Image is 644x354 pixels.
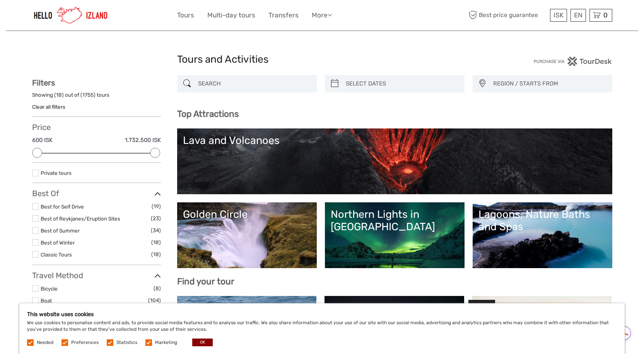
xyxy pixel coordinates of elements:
a: Best of Reykjanes/Eruption Sites [41,215,120,222]
a: Multi-day tours [207,10,255,21]
span: (18) [151,250,161,259]
label: 1755 [82,91,94,99]
a: Lava and Volcanoes [183,134,606,188]
div: We use cookies to personalise content and ads, to provide social media features and to analyse ou... [19,303,625,354]
div: Showing ( ) out of ( ) tours [32,91,161,103]
h3: Travel Method [32,271,161,280]
button: REGION / STARTS FROM [490,77,608,90]
span: ISK [553,11,564,19]
h5: This website uses cookies [27,311,617,318]
a: Boat [41,298,52,304]
b: Find your tour [177,276,234,287]
div: Lagoons, Nature Baths and Spas [478,208,606,233]
a: Best of Winter [41,239,75,246]
input: SEARCH [195,77,313,91]
h1: Tours and Activities [177,53,467,66]
a: Best of Summer [41,227,80,234]
span: (23) [151,214,161,223]
span: (34) [151,226,161,235]
a: Clear all filters [32,104,65,110]
label: 1.732.500 ISK [125,136,161,144]
span: 0 [602,11,609,19]
label: Marketing [155,339,177,346]
a: Tours [177,10,194,21]
span: Best price guarantee [467,9,548,22]
input: SELECT DATES [343,77,461,91]
label: 600 ISK [32,136,53,144]
img: 1270-cead85dc-23af-4572-be81-b346f9cd5751_logo_small.jpg [32,6,109,25]
label: Needed [37,339,53,346]
span: (8) [154,284,161,293]
label: Preferences [71,339,99,346]
span: (18) [151,238,161,247]
a: Golden Circle [183,208,311,262]
label: 18 [56,91,62,99]
a: Lagoons, Nature Baths and Spas [478,208,606,262]
a: More [312,10,332,21]
div: Northern Lights in [GEOGRAPHIC_DATA] [331,208,459,233]
div: Golden Circle [183,208,311,221]
label: Statistics [116,339,137,346]
a: Transfers [268,10,299,21]
span: (19) [152,202,161,211]
b: Top Attractions [177,109,239,119]
a: Private tours [41,170,72,176]
a: Classic Tours [41,251,72,258]
img: PurchaseViaTourDesk.png [533,56,612,66]
div: EN [571,9,586,22]
div: Lava and Volcanoes [183,134,606,147]
div: BEST SELLER [468,300,495,319]
span: (104) [148,296,161,305]
a: Bicycle [41,286,58,292]
h3: Best Of [32,189,161,198]
button: OK [192,339,213,346]
strong: Filters [32,78,55,87]
a: Northern Lights in [GEOGRAPHIC_DATA] [331,208,459,262]
h3: Price [32,123,161,132]
a: Best for Self Drive [41,204,84,210]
